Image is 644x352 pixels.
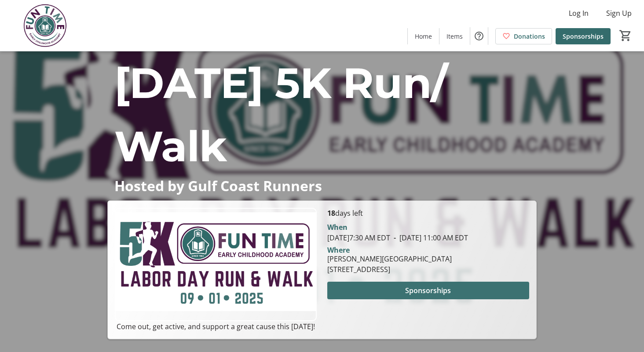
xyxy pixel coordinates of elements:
[327,208,529,218] p: days left
[5,4,84,47] img: Fun Time Early Childhood Academy's Logo
[563,32,604,41] span: Sponsorships
[470,27,488,45] button: Help
[599,6,639,20] button: Sign Up
[117,322,315,331] span: Come out, get active, and support a great cause this [DATE]!
[446,32,463,41] span: Items
[327,233,390,243] span: [DATE] 7:30 AM EDT
[415,32,432,41] span: Home
[606,8,632,18] span: Sign Up
[327,282,529,299] button: Sponsorships
[390,233,399,243] span: -
[327,208,335,218] span: 18
[327,264,452,275] div: [STREET_ADDRESS]
[408,28,439,44] a: Home
[327,222,348,232] div: When
[114,178,530,193] p: Hosted by Gulf Coast Runners
[327,254,452,264] div: [PERSON_NAME][GEOGRAPHIC_DATA]
[405,285,451,296] span: Sponsorships
[390,233,468,243] span: [DATE] 11:00 AM EDT
[495,28,552,44] a: Donations
[114,57,448,172] span: [DATE] 5K Run/ Walk
[115,208,317,321] img: Campaign CTA Media Photo
[562,6,596,20] button: Log In
[439,28,470,44] a: Items
[327,247,350,254] div: Where
[514,32,545,41] span: Donations
[618,28,633,44] button: Cart
[569,8,589,18] span: Log In
[556,28,611,44] a: Sponsorships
